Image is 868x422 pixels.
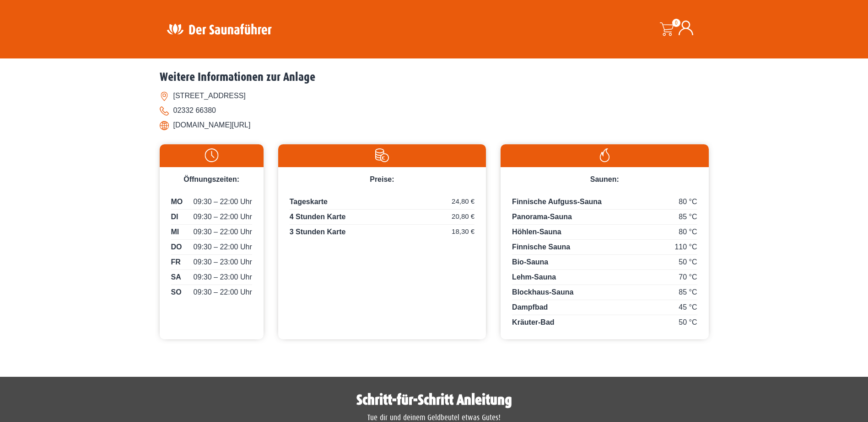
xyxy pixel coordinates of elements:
span: 09:30 – 22:00 Uhr [194,227,252,237]
li: [STREET_ADDRESS] [160,89,709,103]
span: 09:30 – 22:00 Uhr [194,211,252,222]
span: FR [171,257,181,268]
span: 110 °C [674,242,697,253]
span: Dampfbad [512,303,548,311]
img: Preise-weiss.svg [283,148,481,162]
span: 09:30 – 22:00 Uhr [194,242,252,253]
img: Uhr-weiss.svg [164,148,259,162]
span: 80 °C [679,227,697,237]
span: Öffnungszeiten: [183,175,239,183]
span: SO [171,287,182,298]
span: 0 [672,19,680,27]
span: 09:30 – 23:00 Uhr [194,272,252,283]
span: 09:30 – 22:00 Uhr [194,287,252,298]
img: Flamme-weiss.svg [505,148,704,162]
span: 24,80 € [452,196,474,207]
span: Saunen: [590,175,619,183]
span: 85 °C [679,287,697,298]
span: 70 °C [679,272,697,283]
span: Bio-Sauna [512,258,548,266]
span: 85 °C [679,211,697,222]
span: Preise: [370,175,394,183]
span: SA [171,272,181,283]
span: DI [171,211,178,222]
span: Panorama-Sauna [512,213,572,221]
span: MO [171,196,183,207]
span: 09:30 – 22:00 Uhr [194,196,252,207]
span: MI [171,227,179,237]
span: Finnische Sauna [512,243,570,251]
p: 4 Stunden Karte [290,211,474,225]
span: 20,80 € [452,211,474,222]
span: Blockhaus-Sauna [512,288,573,296]
span: 45 °C [679,302,697,313]
span: 80 °C [679,196,697,207]
span: 50 °C [679,317,697,328]
h2: Weitere Informationen zur Anlage [160,70,709,84]
span: Kräuter-Bad [512,318,554,326]
li: 02332 66380 [160,103,709,118]
span: 18,30 € [452,227,474,237]
span: Höhlen-Sauna [512,228,561,236]
li: [DOMAIN_NAME][URL] [160,118,709,132]
span: Lehm-Sauna [512,273,556,281]
span: 09:30 – 23:00 Uhr [194,257,252,268]
span: DO [171,242,182,253]
span: 50 °C [679,257,697,268]
p: Tageskarte [290,196,474,210]
span: Finnische Aufguss-Sauna [512,198,602,206]
h1: Schritt-für-Schritt Anleitung [164,393,704,407]
p: 3 Stunden Karte [290,227,474,237]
